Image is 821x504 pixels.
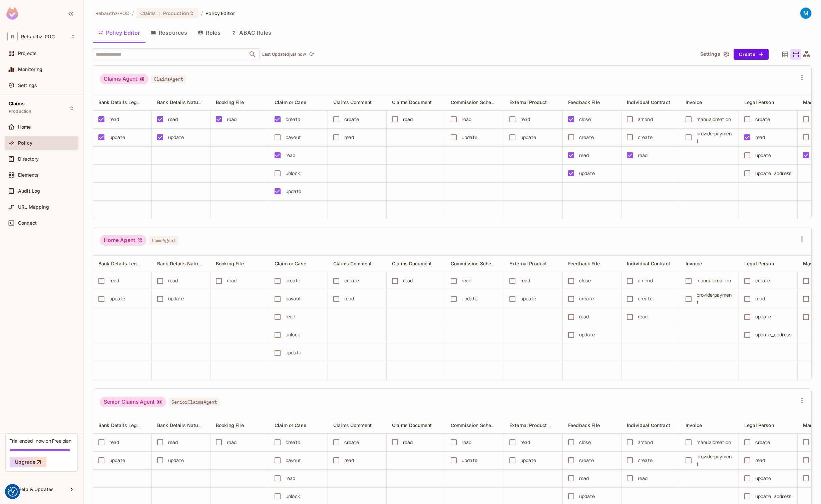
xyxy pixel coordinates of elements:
[227,116,237,123] div: read
[520,457,536,464] div: update
[638,313,648,320] div: read
[520,439,530,446] div: read
[216,261,244,266] span: Booking File
[755,116,770,123] div: create
[627,422,670,428] span: Individual Contract
[509,422,594,428] span: External Product Codes Management
[286,134,301,141] div: payout
[192,24,226,41] button: Roles
[579,134,594,141] div: create
[755,134,765,141] div: read
[392,261,432,266] span: Claims Document
[286,493,300,500] div: unlock
[95,10,129,16] span: the active workspace
[755,170,791,177] div: update_address
[697,277,731,284] div: manualcreation
[755,313,771,320] div: update
[168,116,178,123] div: read
[579,475,589,482] div: read
[579,457,594,464] div: create
[9,109,32,114] span: Production
[109,439,119,446] div: read
[286,439,300,446] div: create
[18,51,37,56] span: Projects
[627,99,670,105] span: Individual Contract
[755,493,791,500] div: update_address
[98,260,158,267] span: Bank Details Legal Person
[18,172,39,178] span: Elements
[286,475,296,482] div: read
[333,422,372,428] span: Claims Comment
[286,313,296,320] div: read
[275,261,306,266] span: Claim or Case
[755,331,791,338] div: update_address
[686,99,702,105] span: Invoice
[98,422,158,428] span: Bank Details Legal Person
[157,260,221,267] span: Bank Details Natural Person
[168,277,178,284] div: read
[18,83,37,88] span: Settings
[216,99,244,105] span: Booking File
[800,8,811,19] img: Maxim TNG
[344,134,354,141] div: read
[8,487,18,497] img: Revisit consent button
[275,422,306,428] span: Claim or Case
[568,422,600,428] span: Feedback File
[344,439,359,446] div: create
[579,116,591,123] div: close
[201,10,203,16] li: /
[109,134,125,141] div: update
[286,188,301,195] div: update
[392,422,432,428] span: Claims Document
[579,331,595,338] div: update
[462,295,477,302] div: update
[686,422,702,428] span: Invoice
[151,75,186,83] span: ClaimsAgent
[697,453,733,468] div: providerpayment
[18,156,39,162] span: Directory
[744,99,774,105] span: Legal Person
[286,170,300,177] div: unlock
[579,295,594,302] div: create
[568,99,600,105] span: Feedback File
[169,398,220,406] span: SeniorClaimsAgent
[286,152,296,159] div: read
[18,204,49,210] span: URL Mapping
[579,277,591,284] div: close
[157,99,221,105] span: Bank Details Natural Person
[638,134,653,141] div: create
[286,349,301,356] div: update
[18,220,37,226] span: Connect
[638,152,648,159] div: read
[93,24,145,41] button: Policy Editor
[403,439,413,446] div: read
[9,101,25,106] span: Claims
[168,457,184,464] div: update
[286,277,300,284] div: create
[18,67,43,72] span: Monitoring
[145,24,192,41] button: Resources
[520,295,536,302] div: update
[6,7,18,20] img: SReyMgAAAABJRU5ErkJggg==
[638,295,653,302] div: create
[579,170,595,177] div: update
[168,295,184,302] div: update
[638,439,653,446] div: amend
[10,457,46,467] button: Upgrade
[638,457,653,464] div: create
[579,439,591,446] div: close
[744,261,774,266] span: Legal Person
[755,439,770,446] div: create
[275,99,306,105] span: Claim or Case
[344,277,359,284] div: create
[579,313,589,320] div: read
[10,438,71,444] div: Trial ended- now on Free plan
[403,116,413,123] div: read
[262,52,306,57] p: Last Updated just now
[309,51,314,58] span: refresh
[132,10,134,16] li: /
[344,457,354,464] div: read
[462,439,472,446] div: read
[18,124,31,130] span: Home
[18,487,54,492] span: Help & Updates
